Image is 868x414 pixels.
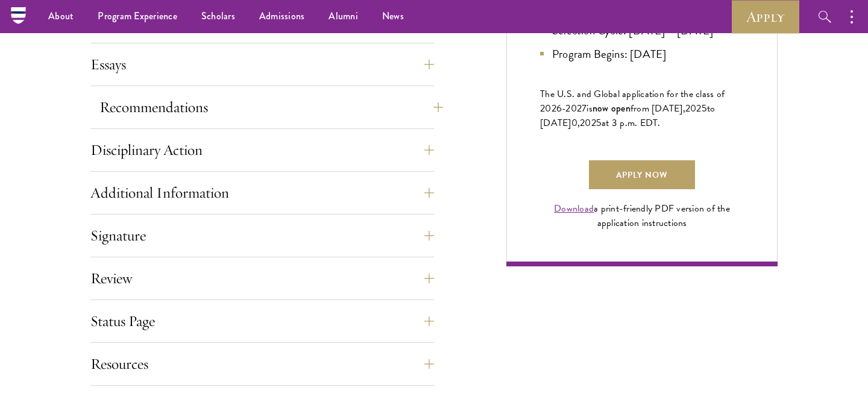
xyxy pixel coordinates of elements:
button: Additional Information [90,178,434,207]
span: , [577,116,580,130]
div: a print-friendly PDF version of the application instructions [540,201,744,230]
span: 7 [582,101,587,116]
span: at 3 p.m. EDT. [602,116,661,130]
span: now open [593,101,631,115]
button: Review [90,264,434,293]
span: -202 [562,101,582,116]
span: 5 [596,116,602,130]
span: to [DATE] [540,101,715,130]
button: Resources [90,350,434,378]
li: Program Begins: [DATE] [540,45,744,63]
span: is [587,101,593,116]
button: Disciplinary Action [90,136,434,165]
button: Recommendations [99,93,443,122]
a: Apply Now [589,160,695,189]
span: 6 [556,101,562,116]
button: Signature [90,221,434,250]
span: 202 [685,101,702,116]
span: 5 [702,101,707,116]
span: 0 [571,116,577,130]
span: 202 [580,116,596,130]
span: from [DATE], [631,101,685,116]
span: The U.S. and Global application for the class of 202 [540,87,725,116]
button: Status Page [90,307,434,336]
a: Download [554,201,594,216]
button: Essays [90,50,434,79]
